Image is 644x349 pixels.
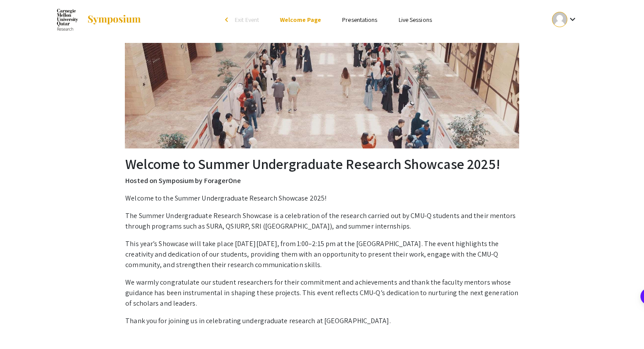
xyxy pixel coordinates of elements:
span: Exit Event [235,16,259,24]
img: Symposium by ForagerOne [87,14,142,25]
p: We warmly congratulate our student researchers for their commitment and achievements and thank th... [125,277,518,309]
p: Welcome to the Summer Undergraduate Research Showcase 2025! [125,193,518,204]
a: Welcome Page [280,16,321,24]
iframe: Chat [7,310,37,342]
button: Expand account dropdown [543,10,587,29]
h2: Welcome to Summer Undergraduate Research Showcase 2025! [125,155,518,172]
mat-icon: Expand account dropdown [567,14,578,25]
p: The Summer Undergraduate Research Showcase is a celebration of the research carried out by CMU-Q ... [125,211,518,232]
a: Summer Undergraduate Research Showcase 2025 [57,9,142,31]
a: Live Sessions [399,16,432,24]
p: This year’s Showcase will take place [DATE][DATE], from 1:00–2:15 pm at the [GEOGRAPHIC_DATA]. Th... [125,239,518,270]
img: Summer Undergraduate Research Showcase 2025 [57,9,78,31]
p: Hosted on Symposium by ForagerOne [125,176,518,186]
img: Summer Undergraduate Research Showcase 2025 [125,43,519,148]
div: arrow_back_ios [225,17,230,22]
a: Presentations [342,16,377,24]
p: Thank you for joining us in celebrating undergraduate research at [GEOGRAPHIC_DATA]. [125,316,518,326]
